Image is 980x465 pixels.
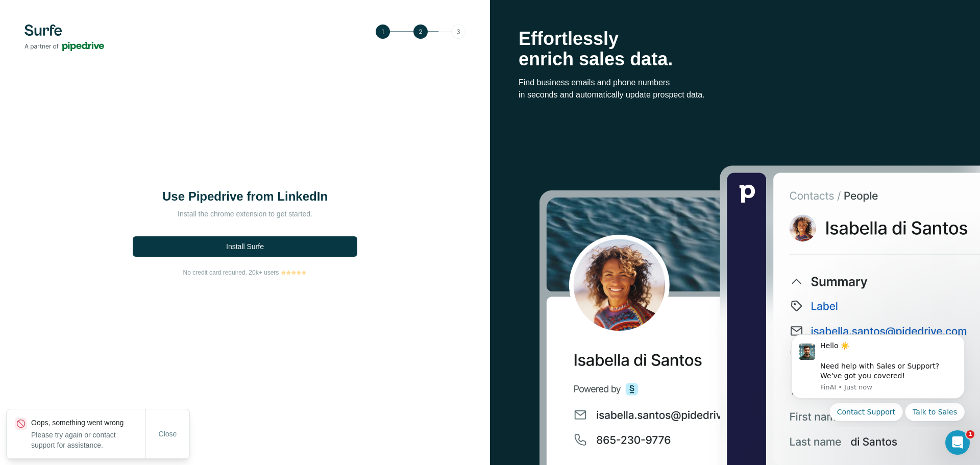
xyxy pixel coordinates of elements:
[183,268,279,277] span: No credit card required. 20k+ users
[31,418,145,428] p: Oops, something went wrong
[519,89,951,101] p: in seconds and automatically update prospect data.
[376,25,465,39] img: Step 2
[152,425,184,443] button: Close
[966,430,974,438] span: 1
[143,209,347,219] p: Install the chrome extension to get started.
[776,325,980,427] iframe: Intercom notifications message
[226,241,264,252] span: Install Surfe
[31,430,145,450] p: Please try again or contact support for assistance.
[945,430,970,455] iframe: Intercom live chat
[519,77,951,89] p: Find business emails and phone numbers
[519,29,951,49] p: Effortlessly
[519,49,951,69] p: enrich sales data.
[24,25,104,51] img: Surfe's logo
[143,188,347,205] h1: Use Pipedrive from LinkedIn
[159,429,177,439] span: Close
[133,236,357,257] button: Install Surfe
[539,164,980,465] img: Surfe Stock Photo - Selling good vibes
